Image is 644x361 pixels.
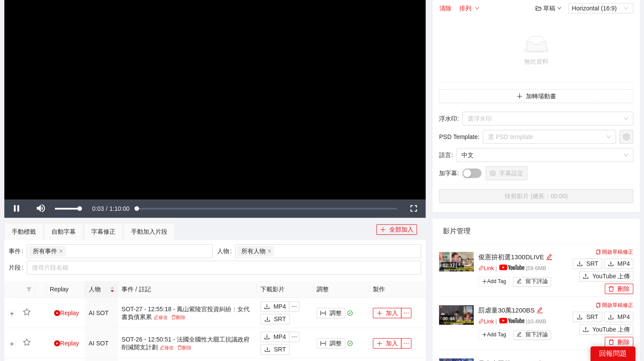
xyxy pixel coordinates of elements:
[274,314,286,324] span: SRT
[461,148,628,161] span: 中文
[536,305,543,316] div: 編輯
[577,261,583,268] span: download
[4,200,29,218] button: Pause
[51,227,76,236] div: 自動字幕
[439,89,633,103] button: plus加轉場動畫
[442,57,630,66] div: 無此資料
[596,302,633,308] a: 開啟草稿修正
[401,338,411,348] button: ellipsis
[579,324,633,335] button: uploadYouTube 上傳
[217,244,235,258] label: 人物
[106,205,108,212] span: /
[89,308,115,318] div: AI SOT
[478,265,484,271] span: link
[482,279,487,284] span: plus
[475,6,479,11] span: down
[154,315,158,319] span: edit
[9,310,16,317] button: 展開行
[596,303,601,308] span: copy
[573,258,602,269] button: downloadSRT
[617,259,630,268] span: MP4
[572,3,630,13] span: Horizontal (16:9)
[376,310,382,317] span: plus
[516,93,522,100] span: plus
[23,338,31,346] span: star
[92,205,104,212] span: 0:03
[443,219,629,243] div: 影片管理
[264,303,270,310] span: download
[535,5,541,11] span: folder-open
[260,314,290,324] button: downloadSRT
[160,345,164,350] span: edit
[439,189,633,203] button: 快剪影片 (總長：00:00)
[289,334,299,340] span: ellipsis
[439,132,479,142] span: PSD Template :
[401,308,411,318] button: ellipsis
[373,338,401,348] button: plus加入
[313,281,369,298] th: 調整
[122,335,253,351] div: SOT-26 - 12:50:51 - 法國全國性大罷工抗議政府削減開支計劃
[171,315,176,319] span: delete
[439,305,474,325] img: 54f67fa4-40a3-492d-a473-eb9663697733.jpg
[535,3,561,13] div: 草稿
[596,249,633,255] a: 開啟草稿修正
[177,345,182,350] span: delete
[54,309,79,316] a: Replay
[137,208,397,210] div: Progress Bar
[478,265,494,271] a: linkLink
[9,261,27,274] label: 片段
[401,200,426,218] button: Fullscreen
[54,340,79,347] a: Replay
[23,308,31,316] span: star
[347,310,353,316] span: check-circle
[55,208,80,210] div: Volume Level
[158,345,176,350] a: 修改
[557,6,561,10] span: down
[441,262,456,269] div: 02:37
[33,246,57,256] span: 所有事件
[320,340,326,347] span: column-width
[441,315,456,322] div: 00:44
[91,227,115,236] div: 字幕修正
[604,312,633,322] button: downloadMP4
[118,281,257,298] th: 事件 / 註記
[274,345,286,354] span: SRT
[317,338,345,348] button: column-width調整
[586,259,598,268] span: SRT
[546,254,552,260] span: edit
[513,330,551,340] button: edit留下評論
[608,261,614,268] span: download
[536,307,543,313] span: edit
[516,278,522,285] span: edit
[579,271,633,281] button: uploadYouTube 上傳
[608,339,614,346] span: delete
[439,252,474,271] img: 3ce3de6a-4abf-4cb6-a859-45ab64f629f5.jpg
[546,252,552,262] div: 編輯
[122,305,253,321] div: SOT-27 - 12:55:18 - 鳳山紫陵宮投資糾紛：女代書負債累累
[439,3,452,13] button: 清除
[376,340,382,347] span: plus
[347,341,353,346] span: check-circle
[152,315,170,320] a: 修改
[482,332,487,337] span: plus
[617,312,630,322] span: MP4
[590,346,635,361] div: 回報問題
[478,252,570,262] div: 俊憲拚初選1300DLIVE
[439,114,459,123] span: 浮水印 :
[499,318,524,323] img: yt_logo_rgb_light.a676ea31.png
[380,226,386,233] span: plus
[596,249,601,255] span: copy
[592,271,630,281] span: YouTube 上傳
[605,284,633,294] button: delete刪除
[176,345,193,350] a: 刪除
[439,168,459,178] span: 加字幕 :
[12,227,36,236] div: 手動標籤
[29,200,53,218] button: Mute
[89,338,115,348] div: AI SOT
[619,130,633,144] button: setting
[260,332,289,342] button: downloadMP4
[264,334,270,341] span: download
[513,277,551,287] button: edit留下評論
[478,318,570,326] p: | | 10.4 MB
[289,301,299,312] button: ellipsis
